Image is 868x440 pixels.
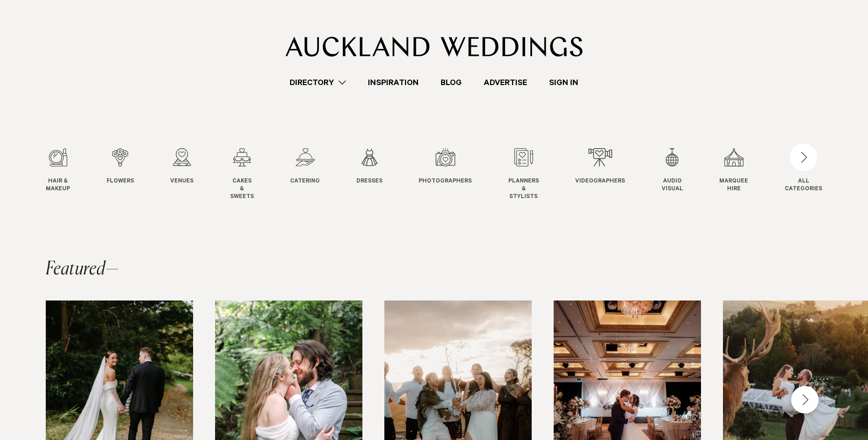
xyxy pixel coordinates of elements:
[357,76,430,89] a: Inspiration
[46,148,70,193] a: Hair & Makeup
[170,148,212,201] swiper-slide: 3 / 12
[575,178,625,186] span: Videographers
[46,178,70,193] span: Hair & Makeup
[290,148,338,201] swiper-slide: 5 / 12
[538,76,589,89] a: Sign In
[575,148,625,186] a: Videographers
[785,148,822,191] button: ALLCATEGORIES
[508,178,539,201] span: Planners & Stylists
[662,178,683,193] span: Audio Visual
[107,178,134,186] span: Flowers
[279,76,357,89] a: Directory
[430,76,473,89] a: Blog
[290,148,320,186] a: Catering
[662,148,701,201] swiper-slide: 10 / 12
[170,148,194,186] a: Venues
[719,148,766,201] swiper-slide: 11 / 12
[230,148,272,201] swiper-slide: 4 / 12
[46,260,119,279] h2: Featured
[473,76,538,89] a: Advertise
[107,148,152,201] swiper-slide: 2 / 12
[356,178,383,186] span: Dresses
[785,178,822,193] div: ALL CATEGORIES
[662,148,683,193] a: Audio Visual
[356,148,383,186] a: Dresses
[230,148,254,201] a: Cakes & Sweets
[290,178,320,186] span: Catering
[719,178,748,193] span: Marquee Hire
[419,148,472,186] a: Photographers
[719,148,748,193] a: Marquee Hire
[356,148,401,201] swiper-slide: 6 / 12
[107,148,134,186] a: Flowers
[230,178,254,201] span: Cakes & Sweets
[508,148,557,201] swiper-slide: 8 / 12
[575,148,643,201] swiper-slide: 9 / 12
[286,37,582,57] img: Auckland Weddings Logo
[419,148,490,201] swiper-slide: 7 / 12
[419,178,472,186] span: Photographers
[46,148,88,201] swiper-slide: 1 / 12
[170,178,194,186] span: Venues
[508,148,539,201] a: Planners & Stylists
